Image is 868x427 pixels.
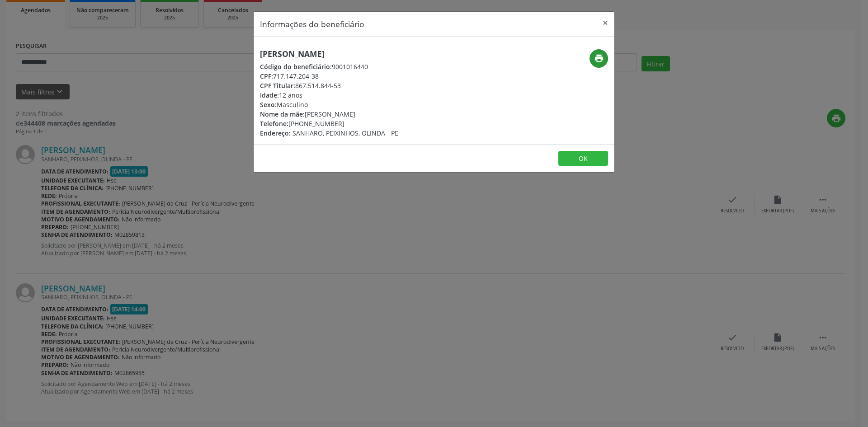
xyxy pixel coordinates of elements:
button: print [590,49,608,68]
span: Sexo: [260,100,277,109]
span: Idade: [260,91,279,99]
span: CPF Titular: [260,81,295,90]
span: Nome da mãe: [260,110,305,118]
h5: [PERSON_NAME] [260,49,398,59]
span: Endereço: [260,129,291,137]
button: Close [596,12,614,34]
div: [PHONE_NUMBER] [260,119,398,128]
button: OK [558,151,608,166]
div: 867.514.844-53 [260,81,398,90]
div: 717.147.204-38 [260,71,398,81]
div: 12 anos [260,90,398,100]
span: CPF: [260,72,273,80]
span: Telefone: [260,119,288,128]
div: [PERSON_NAME] [260,109,398,119]
i: print [594,53,604,63]
h5: Informações do beneficiário [260,18,364,30]
div: Masculino [260,100,398,109]
span: SANHARO, PEIXINHOS, OLINDA - PE [292,129,398,137]
span: Código do beneficiário: [260,62,332,71]
div: 9001016440 [260,62,398,71]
